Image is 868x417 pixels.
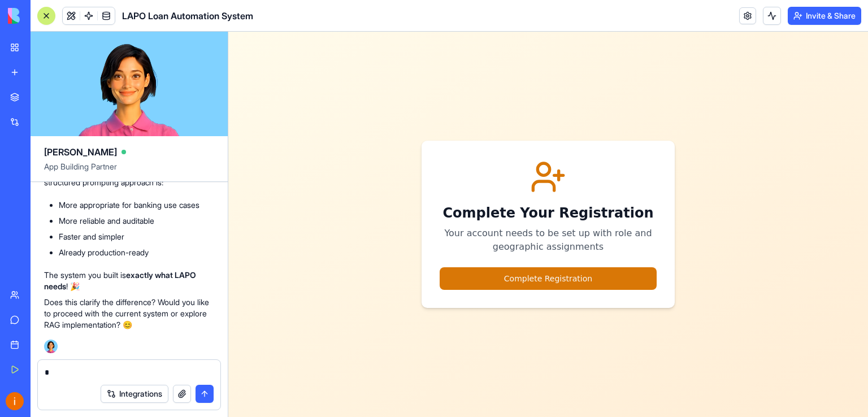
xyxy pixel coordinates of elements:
p: Your account needs to be set up with role and geographic assignments [211,195,428,222]
button: Invite & Share [788,7,861,25]
p: The system you built is ! 🎉 [44,270,214,292]
img: ACg8ocLB9P26u4z_XfVqqZv23IIy26lOVRMs5a5o78UrcOGifJo1jA=s96-c [6,392,24,410]
li: More appropriate for banking use cases [59,199,214,211]
button: Complete Registration [211,236,428,258]
span: App Building Partner [44,161,214,181]
span: [PERSON_NAME] [44,145,117,159]
a: Complete Registration [211,241,428,252]
li: More reliable and auditable [59,215,214,227]
img: logo [8,8,78,24]
li: Already production-ready [59,247,214,258]
p: Does this clarify the difference? Would you like to proceed with the current system or explore RA... [44,297,214,331]
span: LAPO Loan Automation System [122,9,253,23]
strong: exactly what LAPO needs [44,270,196,291]
img: Ella_00000_wcx2te.png [44,340,58,353]
button: Integrations [101,385,168,403]
li: Faster and simpler [59,231,214,242]
h1: Complete Your Registration [211,172,428,190]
